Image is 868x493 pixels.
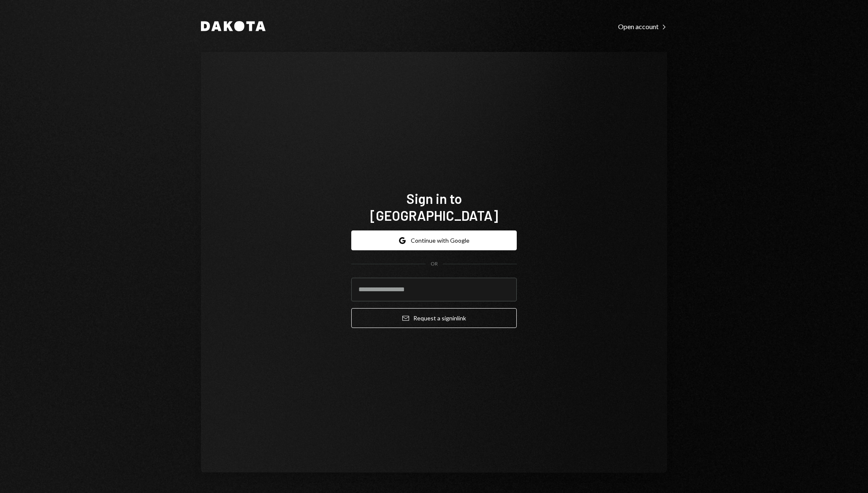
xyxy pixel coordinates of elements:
button: Request a signinlink [351,308,517,328]
div: OR [431,260,438,268]
a: Open account [618,22,667,31]
h1: Sign in to [GEOGRAPHIC_DATA] [351,190,517,224]
button: Continue with Google [351,230,517,250]
div: Open account [618,22,667,31]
